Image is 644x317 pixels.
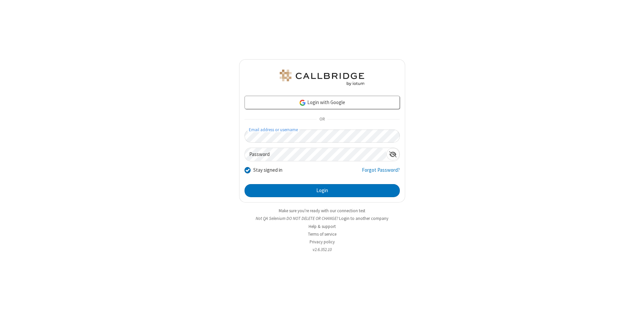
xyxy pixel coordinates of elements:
a: Help & support [309,224,336,229]
li: Not QA Selenium DO NOT DELETE OR CHANGE? [239,215,405,222]
img: QA Selenium DO NOT DELETE OR CHANGE [278,70,366,86]
a: Forgot Password? [362,166,400,179]
input: Password [245,148,386,161]
a: Login with Google [245,96,400,109]
a: Make sure you're ready with our connection test [279,208,365,214]
label: Stay signed in [253,166,282,174]
span: OR [317,115,327,124]
input: Email address or username [245,130,400,143]
a: Privacy policy [310,239,335,245]
div: Show password [386,148,399,160]
img: google-icon.png [299,99,306,106]
a: Terms of service [308,231,336,237]
li: v2.6.352.10 [239,246,405,253]
button: Login [245,184,400,197]
button: Login to another company [339,215,388,222]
